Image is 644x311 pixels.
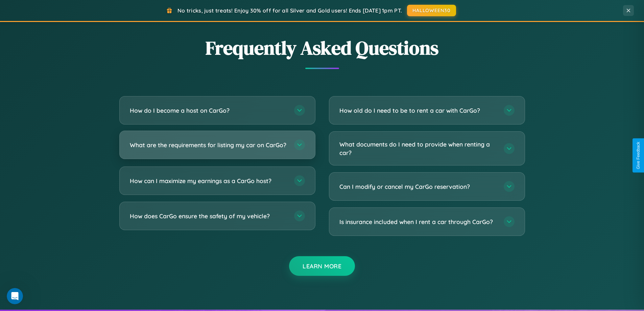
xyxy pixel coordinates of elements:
[177,7,402,14] span: No tricks, just treats! Enjoy 30% off for all Silver and Gold users! Ends [DATE] 1pm PT.
[339,106,497,115] h3: How old do I need to be to rent a car with CarGo?
[407,5,456,16] button: HALLOWEEN30
[339,182,497,191] h3: Can I modify or cancel my CarGo reservation?
[130,212,287,220] h3: How does CarGo ensure the safety of my vehicle?
[130,177,287,185] h3: How can I maximize my earnings as a CarGo host?
[130,106,287,115] h3: How do I become a host on CarGo?
[636,142,641,169] div: Give Feedback
[130,141,287,149] h3: What are the requirements for listing my car on CarGo?
[289,256,355,276] button: Learn More
[339,218,497,226] h3: Is insurance included when I rent a car through CarGo?
[339,140,497,157] h3: What documents do I need to provide when renting a car?
[7,288,23,304] iframe: Intercom live chat
[119,35,525,61] h2: Frequently Asked Questions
